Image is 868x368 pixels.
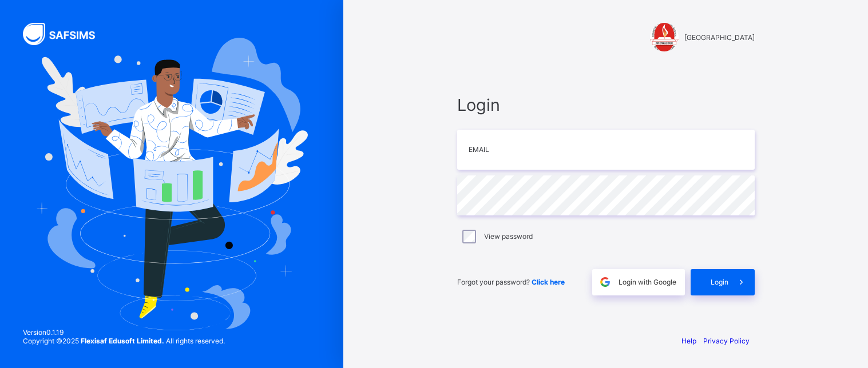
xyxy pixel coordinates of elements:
img: Hero Image [35,38,308,330]
span: Login [457,95,755,115]
img: SAFSIMS Logo [23,23,109,45]
span: Version 0.1.19 [23,328,225,337]
a: Privacy Policy [703,337,750,345]
label: View password [484,232,533,241]
span: [GEOGRAPHIC_DATA] [684,33,755,42]
a: Click here [532,278,565,286]
span: Forgot your password? [457,278,565,286]
span: Login with Google [619,278,676,286]
a: Help [681,337,696,345]
span: Copyright © 2025 All rights reserved. [23,337,225,345]
img: google.396cfc9801f0270233282035f929180a.svg [599,275,612,289]
span: Login [711,278,728,286]
strong: Flexisaf Edusoft Limited. [81,337,164,345]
